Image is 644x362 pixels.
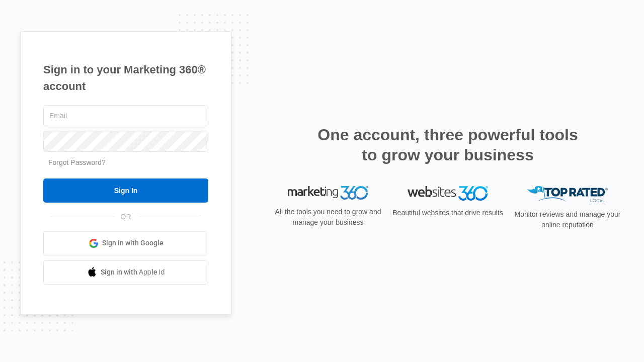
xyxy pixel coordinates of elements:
[391,208,504,218] p: Beautiful websites that drive results
[101,267,165,278] span: Sign in with Apple Id
[43,260,208,285] a: Sign in with Apple Id
[314,125,581,165] h2: One account, three powerful tools to grow your business
[272,207,384,228] p: All the tools you need to grow and manage your business
[43,61,208,95] h1: Sign in to your Marketing 360® account
[288,186,368,200] img: Marketing 360
[48,158,106,166] a: Forgot Password?
[527,186,608,203] img: Top Rated Local
[408,186,488,201] img: Websites 360
[43,178,208,203] input: Sign In
[114,212,138,222] span: OR
[511,209,624,230] p: Monitor reviews and manage your online reputation
[43,231,208,255] a: Sign in with Google
[43,105,208,126] input: Email
[102,238,164,248] span: Sign in with Google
